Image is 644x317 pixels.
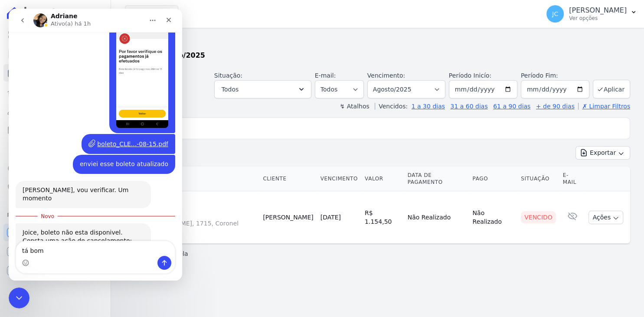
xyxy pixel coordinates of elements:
[14,220,135,237] div: Joice, boleto não esta disponivel. Consta uma ação de cancelamento:
[521,71,589,80] label: Período Fim:
[593,80,630,98] button: Aplicar
[361,191,404,244] td: R$ 1.154,50
[3,26,107,43] a: Visão Geral
[367,72,405,79] label: Vencimento:
[14,177,135,194] div: [PERSON_NAME], vou verificar. Um momento
[125,167,259,191] th: Contrato
[3,121,107,139] a: Minha Carteira
[340,103,369,110] label: ↯ Atalhos
[3,102,107,120] a: Clientes
[152,3,168,19] div: Fechar
[149,247,163,261] button: Enviar uma mensagem
[539,2,644,26] button: JC [PERSON_NAME] Ver opções
[9,288,29,308] iframe: Intercom live chat
[132,219,256,236] span: AV [PERSON_NAME], 1715, Coronel Nassuca
[3,64,107,82] a: Parcelas
[7,215,167,280] div: Adriane diz…
[7,172,167,200] div: Adriane diz…
[536,103,575,110] a: + de 90 dias
[569,6,627,15] p: [PERSON_NAME]
[80,131,160,140] a: boleto_CLE...-08-15.pdf
[552,11,558,17] span: JC
[3,141,107,158] a: Transferências
[3,179,107,196] a: Negativação
[3,243,107,260] a: Conta Hent
[575,146,630,160] button: Exportar
[3,45,107,62] a: Contratos
[375,103,408,110] label: Vencidos:
[88,131,160,140] div: boleto_CLE...-08-15.pdf
[9,9,182,281] iframe: Intercom live chat
[259,167,317,191] th: Cliente
[141,120,626,137] input: Buscar por nome do lote ou do cliente
[7,146,167,172] div: Joice diz…
[469,167,517,191] th: Pago
[214,80,311,98] button: Todos
[42,11,82,20] p: Ativo(a) há 1h
[214,72,242,79] label: Situação:
[521,211,556,223] div: Vencido
[3,83,107,101] a: Lotes
[559,167,585,191] th: E-mail
[71,151,160,160] div: enviei esse boleto atualizado
[317,167,361,191] th: Vencimento
[493,103,530,110] a: 61 a 90 dias
[7,210,104,220] div: Plataformas
[450,103,487,110] a: 31 a 60 dias
[7,125,167,146] div: Joice diz…
[7,215,142,279] div: Joice, boleto não esta disponivel. Consta uma ação de cancelamento:
[449,72,491,79] label: Período Inicío:
[569,15,627,22] p: Ver opções
[13,251,20,258] button: Selecionador de Emoji
[259,191,317,244] td: [PERSON_NAME]
[361,167,404,191] th: Valor
[315,72,336,79] label: E-mail:
[3,160,107,177] a: Crédito
[7,232,166,247] textarea: Envie uma mensagem...
[73,125,167,145] div: boleto_CLE...-08-15.pdf
[404,191,469,244] td: Não Realizado
[132,210,256,236] a: 805 TAAV [PERSON_NAME], 1715, Coronel Nassuca
[404,167,469,191] th: Data de Pagamento
[578,103,630,110] a: ✗ Limpar Filtros
[222,84,239,95] span: Todos
[412,103,445,110] a: 1 a 30 dias
[64,146,167,165] div: enviei esse boleto atualizado
[3,224,107,241] a: Recebíveis
[320,214,341,221] a: [DATE]
[136,3,152,20] button: Início
[469,191,517,244] td: Não Realizado
[125,35,630,50] h2: Parcelas
[125,5,178,22] button: Flex Inc
[7,172,142,199] div: [PERSON_NAME], vou verificar. Um momento
[7,207,167,208] div: New messages divider
[588,211,623,224] button: Ações
[517,167,559,191] th: Situação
